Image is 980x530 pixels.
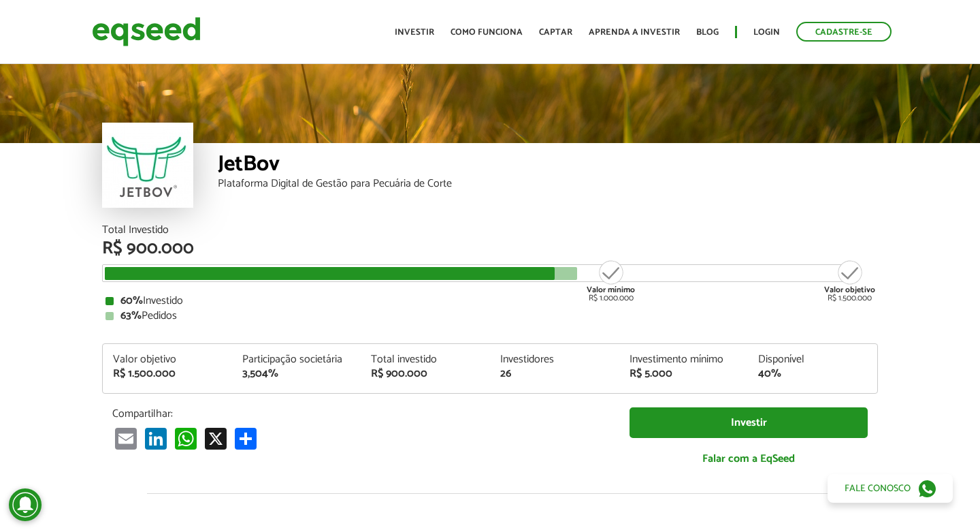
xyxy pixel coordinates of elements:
div: 26 [500,369,609,379]
strong: Valor objetivo [824,283,875,296]
a: Login [753,28,780,37]
a: Cadastre-se [796,22,892,42]
div: Disponível [758,354,867,365]
div: Pedidos [105,311,875,322]
div: Investimento mínimo [630,354,738,365]
div: R$ 1.000.000 [585,259,636,302]
a: LinkedIn [142,427,169,450]
div: Participação societária [242,354,351,365]
a: X [202,427,229,450]
div: Total investido [371,354,480,365]
div: JetBov [218,153,878,178]
div: Plataforma Digital de Gestão para Pecuária de Corte [218,178,878,189]
a: Fale conosco [828,474,953,503]
div: R$ 900.000 [371,369,480,379]
a: Falar com a EqSeed [630,445,868,473]
div: R$ 1.500.000 [113,369,222,379]
a: Investir [395,28,434,37]
div: 40% [758,369,867,379]
p: Compartilhar: [112,407,609,420]
div: Total Investido [102,225,878,236]
a: Aprenda a investir [589,28,680,37]
div: Investido [105,296,875,307]
div: R$ 1.500.000 [824,259,875,302]
div: R$ 900.000 [102,240,878,258]
strong: 60% [120,292,143,310]
strong: Valor mínimo [587,283,635,296]
a: Email [112,427,140,450]
div: R$ 5.000 [630,369,738,379]
a: Captar [539,28,572,37]
a: Como funciona [451,28,523,37]
a: Investir [630,407,868,438]
div: Valor objetivo [113,354,222,365]
a: Share [232,427,259,450]
a: WhatsApp [172,427,199,450]
a: Blog [696,28,719,37]
div: Investidores [500,354,609,365]
div: 3,504% [242,369,351,379]
strong: 63% [120,307,142,325]
img: EqSeed [92,14,201,50]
